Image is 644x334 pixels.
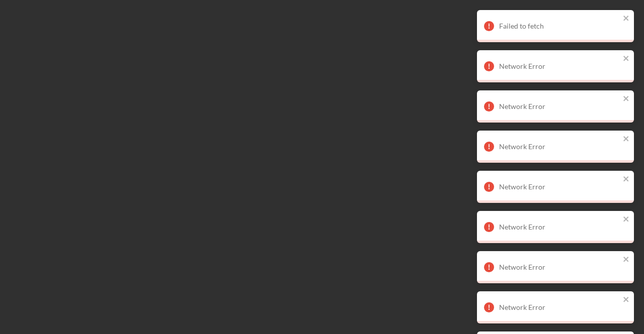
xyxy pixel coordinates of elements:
[499,102,620,110] div: Network Error
[623,215,630,225] button: close
[623,54,630,64] button: close
[499,303,620,311] div: Network Error
[499,263,620,271] div: Network Error
[623,94,630,104] button: close
[499,62,620,70] div: Network Error
[499,223,620,231] div: Network Error
[623,135,630,144] button: close
[623,255,630,265] button: close
[623,295,630,305] button: close
[499,22,620,30] div: Failed to fetch
[499,183,620,191] div: Network Error
[623,14,630,24] button: close
[499,143,620,151] div: Network Error
[623,175,630,184] button: close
